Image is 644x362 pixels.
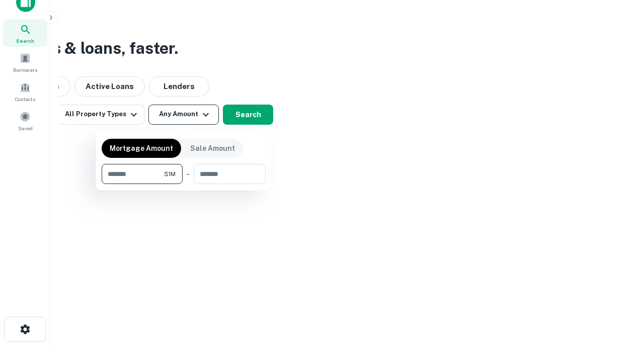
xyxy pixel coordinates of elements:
[190,143,235,154] p: Sale Amount
[594,249,644,298] iframe: Chat Widget
[164,169,176,178] span: $1M
[187,164,190,184] div: -
[110,143,173,154] p: Mortgage Amount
